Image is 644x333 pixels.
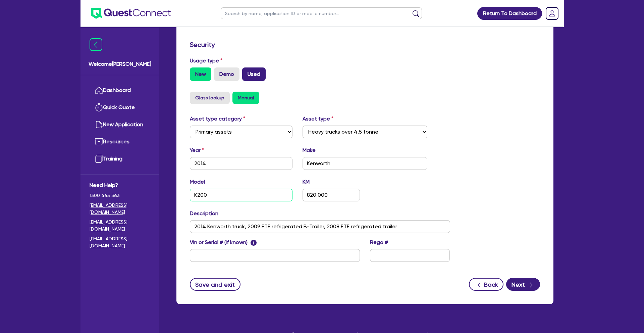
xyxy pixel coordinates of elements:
a: [EMAIL_ADDRESS][DOMAIN_NAME] [90,235,150,249]
label: Usage type [190,57,222,65]
img: icon-menu-close [90,38,102,51]
a: New Application [90,116,150,133]
button: Glass lookup [190,92,230,104]
a: Return To Dashboard [477,7,542,20]
label: Asset type [303,115,333,123]
button: Next [506,278,540,291]
label: Description [190,209,218,218]
a: Dropdown toggle [543,5,561,22]
img: training [95,155,103,163]
span: Need Help? [90,181,150,189]
h3: Security [190,41,540,49]
label: Year [190,146,204,154]
label: Make [303,146,316,154]
a: [EMAIL_ADDRESS][DOMAIN_NAME] [90,202,150,216]
a: Resources [90,133,150,150]
label: Vin or Serial # (if known) [190,238,257,246]
a: [EMAIL_ADDRESS][DOMAIN_NAME] [90,219,150,233]
a: Quick Quote [90,99,150,116]
button: Save and exit [190,278,240,291]
label: Asset type category [190,115,245,123]
img: resources [95,138,103,146]
img: quest-connect-logo-blue [91,8,171,19]
img: new-application [95,121,103,129]
a: Training [90,150,150,168]
a: Dashboard [90,82,150,99]
label: KM [303,178,310,186]
label: New [190,67,211,81]
label: Model [190,178,205,186]
button: Manual [232,92,259,104]
input: Search by name, application ID or mobile number... [221,7,422,19]
button: Back [469,278,503,291]
span: 1300 465 363 [90,192,150,199]
label: Used [242,67,266,81]
img: quick-quote [95,103,103,111]
span: Welcome [PERSON_NAME] [89,60,151,68]
span: i [251,240,257,246]
label: Rego # [370,238,388,246]
label: Demo [214,67,239,81]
